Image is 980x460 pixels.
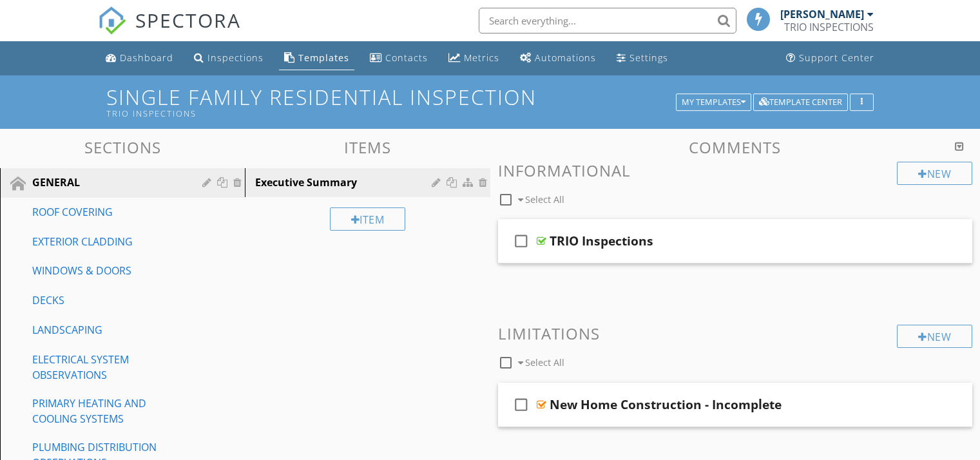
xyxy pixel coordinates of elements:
a: Dashboard [101,46,178,70]
a: Templates [279,46,354,70]
i: check_box_outline_blank [511,389,532,420]
input: Search everything... [479,8,736,34]
div: TRIO INSPECTIONS [784,21,874,34]
div: Inspections [207,52,264,64]
div: My Templates [682,98,745,107]
div: GENERAL [32,175,184,190]
div: Item [330,207,406,231]
h3: Informational [498,162,973,179]
span: Select All [525,193,564,206]
div: EXTERIOR CLADDING [32,234,184,249]
div: New Home Construction - Incomplete [550,397,782,412]
div: New [897,325,972,348]
a: Inspections [189,46,269,70]
a: Template Center [753,95,848,107]
div: New [897,162,972,185]
div: PRIMARY HEATING AND COOLING SYSTEMS [32,396,184,426]
div: WINDOWS & DOORS [32,263,184,278]
a: SPECTORA [98,17,241,44]
div: Contacts [385,52,428,64]
h1: SINGLE FAMILY RESIDENTIAL INSPECTION [106,86,874,119]
div: ELECTRICAL SYSTEM OBSERVATIONS [32,352,184,383]
a: Metrics [443,46,504,70]
div: Settings [629,52,668,64]
div: Executive Summary [255,175,435,190]
div: Dashboard [120,52,173,64]
button: Template Center [753,93,848,111]
div: Templates [298,52,349,64]
i: check_box_outline_blank [511,225,532,256]
span: Select All [525,356,564,369]
div: TRIO Inspections [550,233,653,249]
button: My Templates [676,93,751,111]
div: TRIO INSPECTIONS [106,108,680,119]
div: Support Center [799,52,874,64]
div: Metrics [464,52,499,64]
div: Template Center [759,98,842,107]
a: Settings [611,46,673,70]
h3: Comments [498,139,973,156]
a: Support Center [781,46,879,70]
a: Automations (Basic) [515,46,601,70]
div: [PERSON_NAME] [780,8,864,21]
div: LANDSCAPING [32,322,184,338]
div: DECKS [32,292,184,308]
span: SPECTORA [135,6,241,34]
h3: Limitations [498,325,973,342]
img: The Best Home Inspection Software - Spectora [98,6,126,35]
div: ROOF COVERING [32,204,184,220]
h3: Items [245,139,490,156]
div: Automations [535,52,596,64]
a: Contacts [365,46,433,70]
